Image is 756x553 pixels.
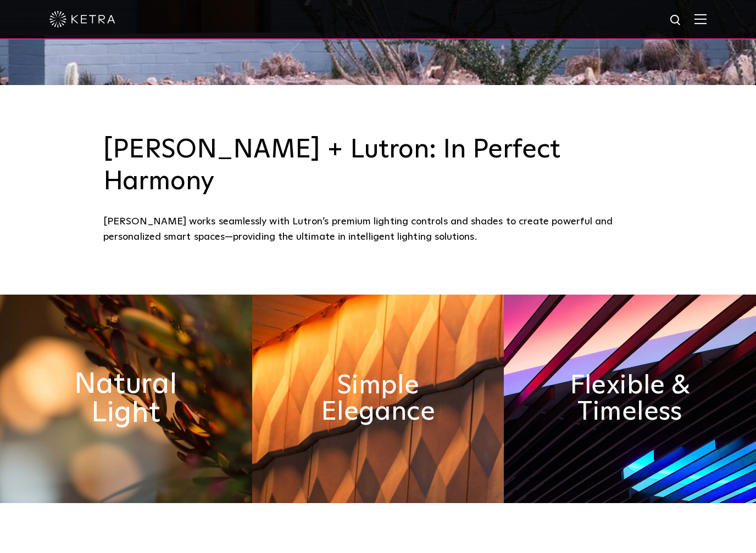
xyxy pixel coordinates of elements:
h2: Natural Light [57,370,194,427]
div: [PERSON_NAME] works seamlessly with Lutron’s premium lighting controls and shades to create power... [103,214,653,245]
h2: Simple Elegance [315,373,441,425]
img: search icon [669,14,683,27]
h3: [PERSON_NAME] + Lutron: In Perfect Harmony [103,134,653,198]
img: flexible_timeless_ketra [504,295,756,503]
img: Hamburger%20Nav.svg [694,14,707,24]
img: simple_elegance [252,295,504,503]
h2: Flexible & Timeless [567,373,693,425]
img: ketra-logo-2019-white [49,11,115,27]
